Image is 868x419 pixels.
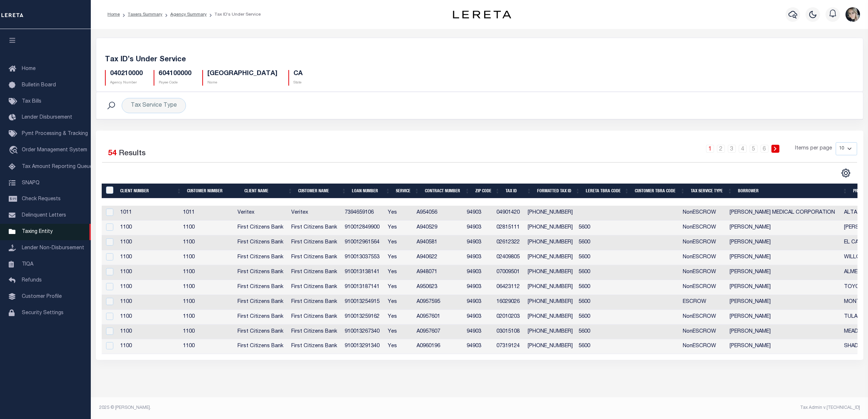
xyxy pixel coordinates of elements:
td: NonESCROW [680,250,727,265]
td: 910013291340 [342,339,385,354]
span: Security Settings [22,311,64,316]
td: 07319124 [494,339,525,354]
td: First Citizens Bank [235,310,288,325]
td: [PHONE_NUMBER] [525,280,576,295]
h5: 604100000 [159,70,191,78]
th: Service: activate to sort column ascending [393,184,422,198]
td: A940529 [414,221,464,235]
span: Refunds [22,278,42,283]
span: Check Requests [22,197,61,202]
td: [PERSON_NAME] [727,250,841,265]
td: 07009501 [494,265,525,280]
td: 5600 [576,280,624,295]
td: 03015108 [494,325,525,340]
td: 5600 [576,295,624,310]
span: Bulletin Board [22,83,56,88]
td: 5600 [576,325,624,340]
td: 02409805 [494,250,525,265]
td: [PHONE_NUMBER] [525,206,576,221]
span: Delinquent Letters [22,213,66,218]
th: Client Name: activate to sort column ascending [242,184,295,198]
td: First Citizens Bank [288,235,342,250]
td: First Citizens Bank [235,250,288,265]
td: 1100 [180,280,235,295]
th: Zip Code: activate to sort column ascending [472,184,503,198]
td: 94903 [464,325,494,340]
div: 2025 © [PERSON_NAME]. [94,404,480,411]
td: A0957607 [414,325,464,340]
span: Home [22,66,36,71]
span: TIQA [22,262,33,267]
td: A0960196 [414,339,464,354]
td: 910013259162 [342,310,385,325]
td: [PHONE_NUMBER] [525,235,576,250]
td: [PERSON_NAME] [727,295,841,310]
td: 5600 [576,221,624,235]
td: 1100 [117,310,180,325]
td: Yes [385,295,414,310]
td: First Citizens Bank [288,310,342,325]
td: Veritex [235,206,288,221]
td: [PHONE_NUMBER] [525,221,576,235]
th: LERETA TBRA Code: activate to sort column ascending [583,184,632,198]
td: Yes [385,235,414,250]
td: 02815111 [494,221,525,235]
td: 5600 [576,265,624,280]
td: First Citizens Bank [288,221,342,235]
td: NonESCROW [680,339,727,354]
td: 910013254915 [342,295,385,310]
span: Customer Profile [22,294,62,299]
td: [PERSON_NAME] [727,235,841,250]
h5: CA [293,70,303,78]
td: 1100 [180,221,235,235]
a: Home [108,12,120,17]
td: First Citizens Bank [288,339,342,354]
td: First Citizens Bank [235,221,288,235]
td: [PERSON_NAME] [727,310,841,325]
td: 5600 [576,339,624,354]
td: [PERSON_NAME] [727,325,841,340]
th: Tax Service Type: activate to sort column ascending [688,184,735,198]
td: 1100 [117,235,180,250]
label: Results [119,148,146,160]
td: Yes [385,280,414,295]
td: [PHONE_NUMBER] [525,310,576,325]
p: Payee Code [159,80,191,86]
th: Customer TBRA Code: activate to sort column ascending [632,184,688,198]
h5: Tax ID’s Under Service [105,56,854,64]
td: 910012849900 [342,221,385,235]
td: 1100 [117,280,180,295]
td: 1100 [180,310,235,325]
a: Taxers Summary [128,12,162,17]
a: 2 [717,145,725,153]
td: 1100 [117,221,180,235]
td: [PERSON_NAME] [727,221,841,235]
td: 94903 [464,221,494,235]
td: 94903 [464,265,494,280]
p: State [293,80,303,86]
td: 910013187141 [342,280,385,295]
td: 1100 [117,295,180,310]
td: 94903 [464,339,494,354]
td: 16029026 [494,295,525,310]
span: Lender Non-Disbursement [22,246,84,251]
td: 1100 [117,339,180,354]
td: Yes [385,325,414,340]
td: NonESCROW [680,280,727,295]
h5: [GEOGRAPHIC_DATA] [207,70,277,78]
td: A948071 [414,265,464,280]
td: 94903 [464,235,494,250]
th: Contract Number: activate to sort column ascending [422,184,472,198]
p: Name [207,80,277,86]
td: [PERSON_NAME] [727,265,841,280]
div: Tax Admin v.[TECHNICAL_ID] [485,404,860,411]
td: 910013037553 [342,250,385,265]
td: NonESCROW [680,325,727,340]
th: Customer Number [184,184,242,198]
td: A950623 [414,280,464,295]
td: 02612322 [494,235,525,250]
td: First Citizens Bank [288,325,342,340]
td: Yes [385,339,414,354]
span: Tax Bills [22,99,41,104]
td: [PERSON_NAME] [727,339,841,354]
